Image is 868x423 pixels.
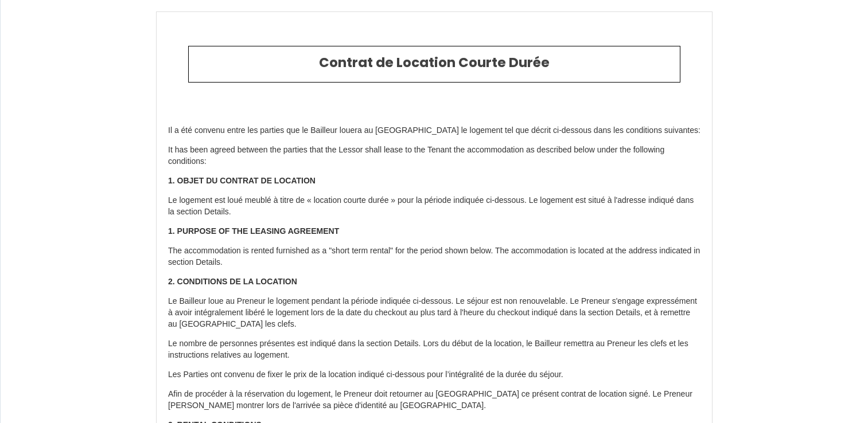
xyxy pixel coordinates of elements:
p: Le logement est loué meublé à titre de « location courte durée » pour la période indiquée ci-dess... [168,195,700,218]
h2: Contrat de Location Courte Durée [197,55,671,71]
strong: 1. PURPOSE OF THE LEASING AGREEMENT [168,226,339,236]
p: Le Bailleur loue au Preneur le logement pendant la période indiquée ci-dessous. Le séjour est non... [168,296,700,330]
strong: 2. CONDITIONS DE LA LOCATION [168,277,297,286]
p: The accommodation is rented furnished as a "short term rental" for the period shown below. The ac... [168,245,700,268]
strong: 1. OBJET DU CONTRAT DE LOCATION [168,176,316,185]
p: Afin de procéder à la réservation du logement, le Preneur doit retourner au [GEOGRAPHIC_DATA] ce ... [168,389,700,412]
p: Les Parties ont convenu de fixer le prix de la location indiqué ci-dessous pour l’intégralité de ... [168,369,700,381]
p: It has been agreed between the parties that the Lessor shall lease to the Tenant the accommodatio... [168,144,700,167]
p: Il a été convenu entre les parties que le Bailleur louera au [GEOGRAPHIC_DATA] le logement tel qu... [168,125,700,136]
p: Le nombre de personnes présentes est indiqué dans la section Details. Lors du début de la locatio... [168,338,700,361]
